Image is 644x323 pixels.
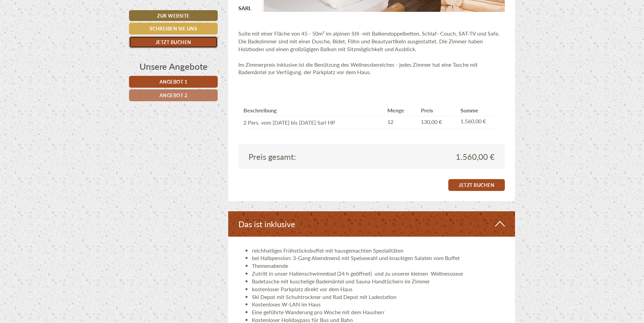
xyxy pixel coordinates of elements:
[458,105,500,116] th: Summe
[252,247,505,255] li: reichhatliges Frühstücksbuffet mit hausgemachten Spezialitäten
[10,20,107,25] div: Hotel Kirchenwirt
[10,33,107,38] small: 13:14
[159,92,188,99] span: Angebot 2
[252,308,505,316] li: Eine geführte Wanderung pro Woche mit dem Hausherr
[117,5,150,17] div: Montag
[129,60,218,72] div: Unsere Angebote
[385,105,418,116] th: Menge
[226,178,267,190] button: Senden
[252,270,505,278] li: Zutritt in unser Hallenschwimmbad (24 h geöffnet) und zu unserer kleinen Wellnessoase
[243,105,385,116] th: Beschreibung
[448,179,505,191] a: Jetzt buchen
[129,36,218,48] a: Jetzt buchen
[252,262,505,270] li: Themenabende
[421,118,442,126] span: 130,00 €
[252,254,505,262] li: bei Halbpension: 3-Gang Abendmenü mit Speisewahl und knackigen Salaten vom Buffet
[228,211,515,236] div: Das ist inklusive
[5,18,110,39] div: Guten Tag, wie können wir Ihnen helfen?
[252,293,505,301] li: Ski Depot mit Schuhtrockner und Rad Depot mit Ladestation
[129,23,218,35] a: Schreiben Sie uns
[252,301,505,308] li: Kostenloses W-LAN im Haus
[243,116,385,128] td: 2 Pers. vom [DATE] bis [DATE] Sarl HP
[458,116,500,128] td: 1.560,00 €
[456,151,495,162] span: 1.560,00 €
[252,285,505,293] li: kostenloser Parkplatz direkt vor dem Haus
[418,105,458,116] th: Preis
[129,10,218,21] a: Zur Website
[385,116,418,128] td: 12
[243,151,372,162] div: Preis gesamt:
[252,278,505,285] li: Badetasche mit kuschelige Bademäntel und Sauna Handtüchern im Zimmer
[159,78,188,85] span: Angebot 1
[238,22,505,76] p: Suite mit einer Fläche von 45 - 50m² im alpinen Stil -mit Balkendoppelbetten, Schlaf- Couch, SAT-...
